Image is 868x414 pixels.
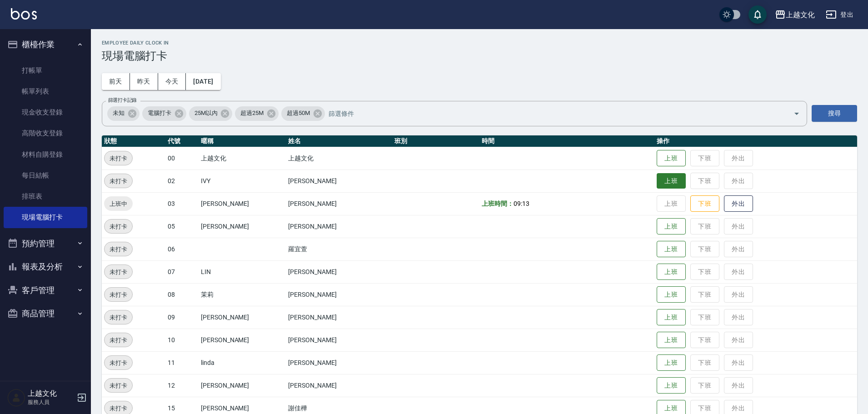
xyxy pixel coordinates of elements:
[189,109,223,118] span: 25M以內
[326,105,778,121] input: 篩選條件
[165,170,199,192] td: 02
[286,329,392,351] td: [PERSON_NAME]
[4,232,87,255] button: 預約管理
[105,176,132,186] span: 未打卡
[105,290,132,299] span: 未打卡
[28,398,74,406] p: 服務人員
[286,215,392,238] td: [PERSON_NAME]
[102,73,130,90] button: 前天
[286,351,392,374] td: [PERSON_NAME]
[165,374,199,397] td: 12
[199,306,286,329] td: [PERSON_NAME]
[771,5,818,24] button: 上越文化
[4,81,87,102] a: 帳單列表
[102,40,857,46] h2: Employee Daily Clock In
[657,354,686,371] button: 上班
[822,6,857,23] button: 登出
[4,60,87,81] a: 打帳單
[657,150,686,167] button: 上班
[690,195,719,212] button: 下班
[165,351,199,374] td: 11
[479,135,654,147] th: 時間
[812,105,857,122] button: 搜尋
[105,335,132,345] span: 未打卡
[11,8,37,20] img: Logo
[286,306,392,329] td: [PERSON_NAME]
[199,351,286,374] td: linda
[199,170,286,192] td: IVY
[165,329,199,351] td: 10
[286,374,392,397] td: [PERSON_NAME]
[657,332,686,349] button: 上班
[189,106,233,121] div: 25M以內
[235,106,279,121] div: 超過25M
[165,215,199,238] td: 05
[107,109,130,118] span: 未知
[286,260,392,283] td: [PERSON_NAME]
[105,154,132,163] span: 未打卡
[286,283,392,306] td: [PERSON_NAME]
[657,241,686,258] button: 上班
[165,283,199,306] td: 08
[4,207,87,228] a: 現場電腦打卡
[657,309,686,326] button: 上班
[199,329,286,351] td: [PERSON_NAME]
[165,260,199,283] td: 07
[657,218,686,235] button: 上班
[130,73,158,90] button: 昨天
[105,222,132,231] span: 未打卡
[199,147,286,170] td: 上越文化
[165,192,199,215] td: 03
[165,135,199,147] th: 代號
[165,306,199,329] td: 09
[28,389,74,398] h5: 上越文化
[281,106,325,121] div: 超過50M
[392,135,479,147] th: 班別
[199,283,286,306] td: 茉莉
[286,192,392,215] td: [PERSON_NAME]
[104,199,133,209] span: 上班中
[286,238,392,260] td: 羅宜萱
[199,135,286,147] th: 暱稱
[286,170,392,192] td: [PERSON_NAME]
[105,267,132,277] span: 未打卡
[514,200,529,207] span: 09:13
[199,215,286,238] td: [PERSON_NAME]
[142,106,186,121] div: 電腦打卡
[102,50,857,62] h3: 現場電腦打卡
[4,123,87,144] a: 高階收支登錄
[235,109,269,118] span: 超過25M
[105,404,132,413] span: 未打卡
[105,244,132,254] span: 未打卡
[4,186,87,207] a: 排班表
[657,173,686,189] button: 上班
[102,135,165,147] th: 狀態
[4,144,87,165] a: 材料自購登錄
[105,358,132,368] span: 未打卡
[482,200,514,207] b: 上班時間：
[286,135,392,147] th: 姓名
[7,389,25,407] img: Person
[4,165,87,186] a: 每日結帳
[165,147,199,170] td: 00
[786,9,815,20] div: 上越文化
[107,106,140,121] div: 未知
[654,135,857,147] th: 操作
[158,73,186,90] button: 今天
[4,255,87,279] button: 報表及分析
[657,264,686,280] button: 上班
[186,73,220,90] button: [DATE]
[286,147,392,170] td: 上越文化
[165,238,199,260] td: 06
[199,374,286,397] td: [PERSON_NAME]
[4,302,87,325] button: 商品管理
[789,106,804,121] button: Open
[142,109,177,118] span: 電腦打卡
[199,260,286,283] td: LIN
[4,33,87,56] button: 櫃檯作業
[199,192,286,215] td: [PERSON_NAME]
[108,97,137,104] label: 篩選打卡記錄
[748,5,767,24] button: save
[4,279,87,302] button: 客戶管理
[281,109,315,118] span: 超過50M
